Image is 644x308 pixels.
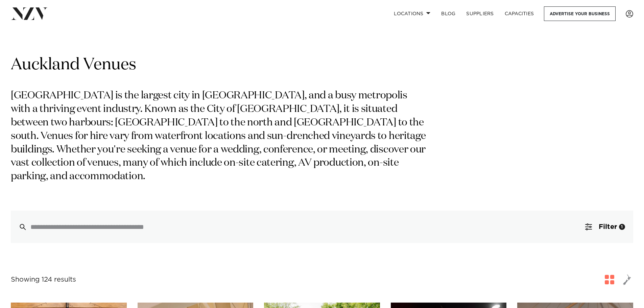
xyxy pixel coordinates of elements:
[544,6,616,21] a: Advertise your business
[11,54,633,76] h1: Auckland Venues
[499,6,540,21] a: Capacities
[619,224,625,230] div: 1
[577,211,633,243] button: Filter1
[599,223,617,230] span: Filter
[11,89,429,184] p: [GEOGRAPHIC_DATA] is the largest city in [GEOGRAPHIC_DATA], and a busy metropolis with a thriving...
[11,7,48,20] img: nzv-logo.png
[388,6,436,21] a: Locations
[436,6,461,21] a: BLOG
[461,6,499,21] a: SUPPLIERS
[11,275,76,285] div: Showing 124 results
